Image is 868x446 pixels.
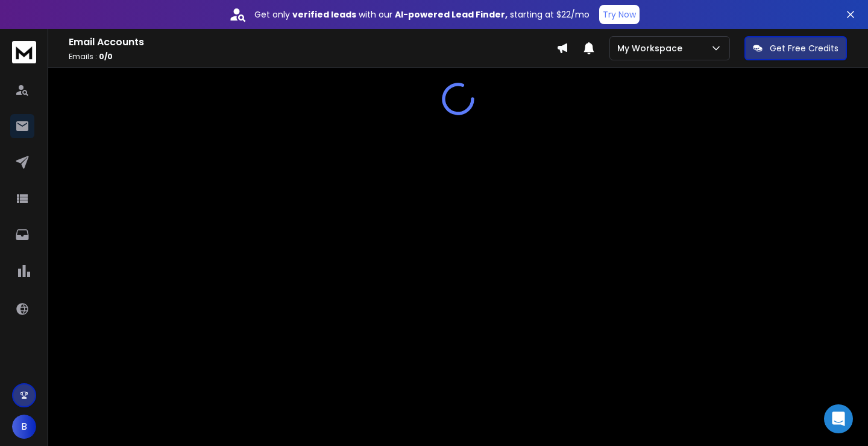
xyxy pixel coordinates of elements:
[69,35,556,49] h1: Email Accounts
[12,415,36,439] button: B
[254,8,590,21] p: Get only with our starting at $22/mo
[99,51,113,62] span: 0 / 0
[12,41,36,63] img: logo
[292,8,356,21] strong: verified leads
[603,8,636,21] p: Try Now
[770,42,838,54] p: Get Free Credits
[744,36,847,60] button: Get Free Credits
[599,5,640,24] button: Try Now
[617,42,687,54] p: My Workspace
[395,8,508,21] strong: AI-powered Lead Finder,
[824,404,853,433] div: Open Intercom Messenger
[69,52,556,62] p: Emails :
